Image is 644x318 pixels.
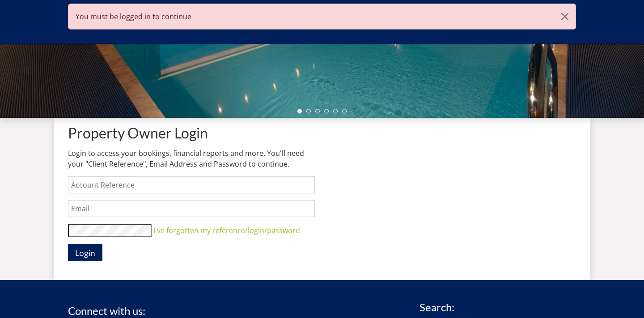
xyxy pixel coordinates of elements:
[68,244,102,261] button: Login
[419,301,576,313] h3: Search:
[68,176,315,193] input: Account Reference
[75,247,95,258] span: Login
[68,200,315,217] input: Email
[68,4,576,29] div: You must be logged in to continue
[153,226,300,235] a: I've forgotten my reference/login/password
[68,125,315,141] h1: Property Owner Login
[68,305,145,317] h3: Connect with us:
[68,148,315,169] p: Login to access your bookings, financial reports and more. You'll need your "Client Reference", E...
[64,31,157,39] iframe: Customer reviews powered by Trustpilot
